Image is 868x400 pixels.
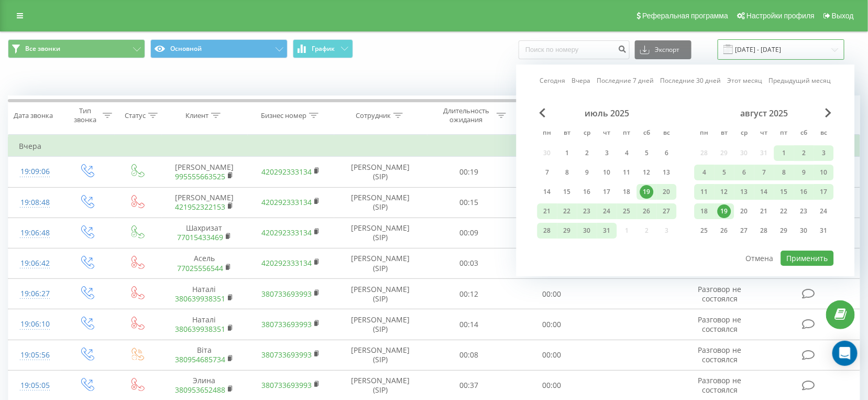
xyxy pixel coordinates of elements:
a: 380733693993 [261,319,312,329]
div: 17 [817,185,831,199]
td: [PERSON_NAME] (SIP) [334,218,427,248]
div: 25 [698,224,711,237]
div: чт 21 авг. 2025 г. [754,203,774,219]
div: ср 2 июля 2025 г. [577,145,597,161]
div: вт 26 авг. 2025 г. [715,223,734,239]
abbr: понедельник [697,126,712,142]
div: вс 20 июля 2025 г. [657,184,677,200]
button: Все звонки [8,39,145,58]
div: 22 [777,204,791,218]
div: 31 [817,224,831,237]
div: 19:06:27 [19,284,51,304]
div: вс 13 июля 2025 г. [657,165,677,180]
div: 13 [660,166,674,179]
div: 23 [797,204,811,218]
div: пн 21 июля 2025 г. [537,203,557,219]
div: вс 24 авг. 2025 г. [814,203,834,219]
div: вс 10 авг. 2025 г. [814,165,834,180]
span: Next Month [826,108,832,117]
abbr: пятница [776,126,792,142]
span: Выход [832,12,854,20]
div: пн 28 июля 2025 г. [537,223,557,239]
td: 00:00 [510,187,594,218]
div: вс 31 авг. 2025 г. [814,223,834,239]
a: 380954685734 [175,354,225,364]
a: 421952322153 [175,202,225,212]
div: вс 17 авг. 2025 г. [814,184,834,200]
div: 31 [600,224,614,237]
div: сб 5 июля 2025 г. [637,145,657,161]
div: 28 [541,224,554,237]
abbr: пятница [619,126,635,142]
a: Сегодня [540,76,566,86]
div: чт 3 июля 2025 г. [597,145,617,161]
div: 6 [738,166,751,179]
div: вт 19 авг. 2025 г. [715,203,734,219]
div: 19:06:10 [19,314,51,334]
td: 00:12 [427,279,511,309]
div: 4 [698,166,711,179]
div: ср 30 июля 2025 г. [577,223,597,239]
div: чт 31 июля 2025 г. [597,223,617,239]
span: График [312,45,335,52]
div: ср 23 июля 2025 г. [577,203,597,219]
div: 6 [660,146,674,160]
a: 380733693993 [261,289,312,299]
td: [PERSON_NAME] [161,187,248,218]
div: ср 6 авг. 2025 г. [734,165,754,180]
div: 3 [600,146,614,160]
a: Предыдущий месяц [769,76,831,86]
div: 17 [600,185,614,199]
button: Отмена [740,251,779,266]
td: Віта [161,340,248,370]
div: пт 22 авг. 2025 г. [774,203,794,219]
div: 10 [817,166,831,179]
div: Статус [125,111,146,120]
div: ср 9 июля 2025 г. [577,165,597,180]
div: 3 [817,146,831,160]
abbr: четверг [599,126,615,142]
div: 19:08:48 [19,192,51,213]
div: 19 [718,204,731,218]
div: пт 18 июля 2025 г. [617,184,637,200]
td: [PERSON_NAME] (SIP) [334,340,427,370]
div: июль 2025 [537,108,677,118]
div: 2 [797,146,811,160]
div: 26 [718,224,731,237]
div: вс 6 июля 2025 г. [657,145,677,161]
div: 12 [640,166,654,179]
span: Разговор не состоялся [698,284,742,304]
a: 420292333134 [261,197,312,207]
div: 28 [757,224,771,237]
button: График [293,39,353,58]
div: вс 3 авг. 2025 г. [814,145,834,161]
div: 14 [541,185,554,199]
div: 16 [797,185,811,199]
abbr: понедельник [540,126,555,142]
span: Все звонки [25,45,60,53]
div: 4 [620,146,634,160]
div: 24 [600,204,614,218]
div: Open Intercom Messenger [832,341,858,366]
div: чт 7 авг. 2025 г. [754,165,774,180]
div: 19:06:42 [19,253,51,274]
div: 25 [620,204,634,218]
div: вт 12 авг. 2025 г. [715,184,734,200]
div: 15 [777,185,791,199]
div: пн 7 июля 2025 г. [537,165,557,180]
div: Тип звонка [71,106,100,124]
td: 00:08 [427,340,511,370]
a: Последние 7 дней [597,76,654,86]
div: 7 [757,166,771,179]
td: 00:09 [427,218,511,248]
span: Разговор не состоялся [698,315,742,334]
a: 380639938351 [175,324,225,334]
div: 27 [738,224,751,237]
div: 19:09:06 [19,161,51,182]
div: чт 17 июля 2025 г. [597,184,617,200]
td: 00:19 [427,157,511,187]
input: Поиск по номеру [519,40,630,59]
td: [PERSON_NAME] (SIP) [334,248,427,278]
abbr: суббота [639,126,655,142]
div: сб 9 авг. 2025 г. [794,165,814,180]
